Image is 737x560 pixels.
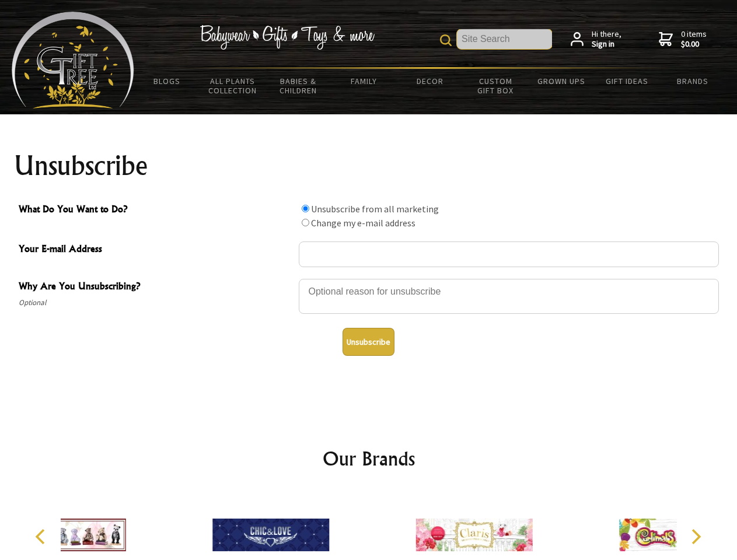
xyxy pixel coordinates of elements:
[592,39,621,50] strong: Sign in
[299,242,719,267] input: Your E-mail Address
[440,34,452,46] img: product search
[134,69,200,93] a: BLOGS
[19,296,293,310] span: Optional
[331,69,397,93] a: Family
[311,203,439,215] label: Unsubscribe from all marketing
[19,279,293,296] span: Why Are You Unsubscribing?
[683,524,708,549] button: Next
[571,29,621,50] a: Hi there,Sign in
[660,69,726,93] a: Brands
[29,524,55,549] button: Previous
[302,205,309,212] input: What Do You Want to Do?
[23,444,714,473] h2: Our Brands
[266,69,331,103] a: Babies & Children
[659,29,707,50] a: 0 items$0.00
[19,202,293,219] span: What Do You Want to Do?
[12,12,134,108] img: Babyware - Gifts - Toys and more...
[528,69,594,93] a: Grown Ups
[681,39,707,50] strong: $0.00
[299,279,719,314] textarea: Why Are You Unsubscribing?
[592,29,621,50] span: Hi there,
[200,25,375,50] img: Babywear - Gifts - Toys & more
[14,152,724,180] h1: Unsubscribe
[311,217,415,229] label: Change my e-mail address
[397,69,463,93] a: Decor
[463,69,529,103] a: Custom Gift Box
[457,29,552,49] input: Site Search
[594,69,660,93] a: Gift Ideas
[343,328,394,356] button: Unsubscribe
[19,242,293,258] span: Your E-mail Address
[681,29,707,50] span: 0 items
[200,69,266,103] a: All Plants Collection
[302,219,309,226] input: What Do You Want to Do?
